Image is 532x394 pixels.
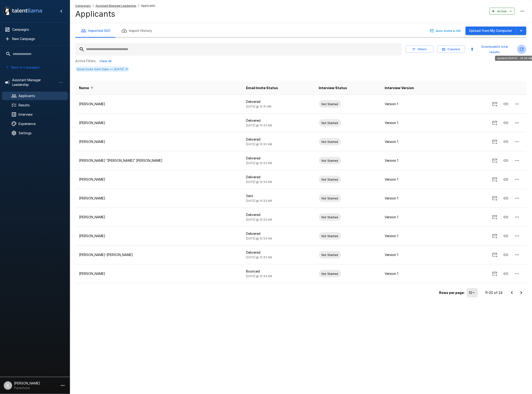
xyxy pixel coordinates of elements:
[246,237,272,240] span: [DATE] @ 10:33 AM
[79,121,239,125] p: [PERSON_NAME]
[437,46,465,53] button: Columns
[75,59,96,63] p: Active Filters:
[319,158,341,163] span: Not Started
[517,45,526,54] button: Updated Today - 10:40 AM
[95,4,136,7] u: Assistant Manager Leadership
[246,124,272,127] span: [DATE] @ 10:33 AM
[385,253,445,257] p: Version 1
[500,102,512,106] span: Copy Interview Link
[385,139,445,144] p: Version 1
[489,8,515,15] button: Active
[246,99,312,104] p: Delivered
[79,253,239,257] p: [PERSON_NAME]-[PERSON_NAME]
[246,274,272,278] span: [DATE] @ 10:33 AM
[500,139,512,143] span: Copy Interview Link
[75,4,91,7] u: Campaigns
[138,3,139,8] span: /
[79,215,239,219] p: [PERSON_NAME]
[246,194,312,198] p: Sent
[75,67,126,71] span: Email Invite Sent Date >= [DATE]
[385,215,445,219] p: Version 1
[517,288,526,297] button: Go to next page
[246,256,272,259] span: [DATE] @ 10:33 AM
[385,271,445,276] p: Version 1
[319,234,341,238] span: Not Started
[489,253,500,256] span: Send Invitation
[246,137,312,142] p: Delivered
[319,196,341,201] span: Not Started
[489,139,500,143] span: Send Invitation
[246,199,272,202] span: [DATE] @ 10:33 AM
[507,288,517,297] button: Go to previous page
[246,156,312,161] p: Delivered
[75,9,155,19] h4: Applicants
[319,253,341,257] span: Not Started
[75,24,116,37] button: Imported (62)
[79,158,239,163] p: [PERSON_NAME] “[PERSON_NAME]” [PERSON_NAME]
[429,27,462,34] button: Auto-Invite is ON
[246,118,312,123] p: Delivered
[79,234,239,238] p: [PERSON_NAME]
[79,85,95,91] span: Name
[489,121,500,125] span: Send Invitation
[489,271,500,275] span: Send Invitation
[469,43,515,56] button: Download24 total results
[500,253,512,256] span: Copy Interview Link
[246,212,312,217] p: Delivered
[500,271,512,275] span: Copy Interview Link
[246,105,272,108] span: [DATE] @ 10:31 AM
[141,3,155,8] span: Applicants
[79,177,239,182] p: [PERSON_NAME]
[79,271,239,276] p: [PERSON_NAME]
[319,215,341,219] span: Not Started
[79,196,239,201] p: [PERSON_NAME]
[385,234,445,238] p: Version 1
[466,27,516,35] button: Upload from My Computer
[319,177,341,182] span: Not Started
[319,121,341,125] span: Not Started
[246,142,272,146] span: [DATE] @ 10:33 AM
[485,290,503,295] p: 11–20 of 24
[385,196,445,201] p: Version 1
[246,250,312,255] p: Delivered
[246,175,312,179] p: Delivered
[246,161,272,165] span: [DATE] @ 10:33 AM
[93,3,94,8] span: /
[385,85,414,91] span: Interview Version
[116,24,158,37] button: Import History
[489,177,500,181] span: Send Invitation
[246,218,272,221] span: [DATE] @ 10:33 AM
[500,234,512,238] span: Copy Interview Link
[98,57,113,65] button: Clear All
[319,85,347,91] span: Interview Status
[246,85,278,91] span: Email Invite Status
[467,288,478,297] div: 10
[489,158,500,162] span: Send Invitation
[385,177,445,182] p: Version 1
[385,102,445,106] p: Version 1
[500,215,512,219] span: Copy Interview Link
[489,102,500,106] span: Send Invitation
[319,102,341,106] span: Not Started
[489,234,500,238] span: Send Invitation
[500,196,512,200] span: Copy Interview Link
[75,66,129,72] div: Email Invite Sent Date >= [DATE]
[500,121,512,125] span: Copy Interview Link
[385,158,445,163] p: Version 1
[319,140,341,144] span: Not Started
[79,102,239,106] p: [PERSON_NAME]
[500,158,512,162] span: Copy Interview Link
[439,290,465,295] p: Rows per page:
[79,139,239,144] p: [PERSON_NAME]
[319,272,341,276] span: Not Started
[500,177,512,181] span: Copy Interview Link
[489,215,500,219] span: Send Invitation
[406,46,433,53] button: Filters
[489,196,500,200] span: Send Invitation
[246,180,272,184] span: [DATE] @ 10:33 AM
[246,269,312,274] p: Bounced
[246,231,312,236] p: Delivered
[385,121,445,125] p: Version 1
